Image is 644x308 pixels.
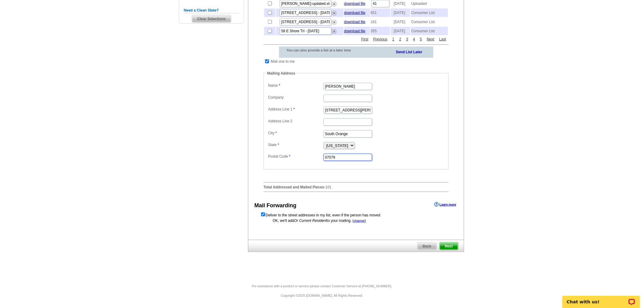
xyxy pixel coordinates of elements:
td: 161 [371,18,390,26]
td: 355 [371,27,390,35]
label: City [268,130,323,136]
label: Name [268,83,323,88]
a: Remove this list [332,19,337,23]
td: 651 [371,9,390,17]
label: Company [268,95,323,100]
div: You can also provide a list at a later time [279,47,367,54]
a: download file [344,2,366,6]
label: State [268,142,323,148]
strong: Total Addressed and Mailed Pieces [264,185,324,189]
span: Next [440,243,458,250]
a: 1 [391,37,396,42]
a: download file [344,20,366,24]
td: [DATE] [391,9,411,17]
label: Address Line 1 [268,107,323,112]
td: Consumer List [411,18,448,26]
label: Address Line 2 [268,118,323,124]
div: OK, we'll add to your mailing. ( ) [261,218,452,223]
img: delete.png [332,29,337,34]
a: Previous [372,37,389,42]
a: 5 [418,37,424,42]
a: Send List Later [396,49,422,55]
a: 3 [405,37,410,42]
span: Back [418,243,437,250]
a: Back [417,242,437,250]
h5: Need a Clean Slate? [184,8,239,13]
a: 2 [398,37,403,42]
form: Deliver to the street addresses in my list, even if the person has moved [261,212,452,218]
a: Remove this list [332,28,337,32]
img: delete.png [332,2,337,6]
td: [DATE] [391,18,411,26]
legend: Mailing Address [267,71,296,76]
label: Postal Code [268,154,323,159]
a: download file [344,29,366,33]
span: Clear Selections [192,15,231,23]
a: Last [438,37,448,42]
td: Mail one to me [271,58,295,65]
img: delete.png [332,11,337,16]
td: [DATE] [391,27,411,35]
span: Or Current Resident [294,219,327,223]
a: 4 [411,37,417,42]
a: Remove this list [332,10,337,14]
a: Remove this list [332,1,337,5]
iframe: LiveChat chat widget [558,289,644,308]
span: 101 [325,185,331,189]
a: First [360,37,370,42]
a: Learn more [434,202,456,207]
a: change [354,219,365,222]
img: delete.png [332,20,337,25]
a: Next [425,37,436,42]
td: Consumer List [411,27,448,35]
td: Consumer List [411,9,448,17]
div: Mail Forwarding [254,201,296,210]
a: download file [344,11,366,15]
